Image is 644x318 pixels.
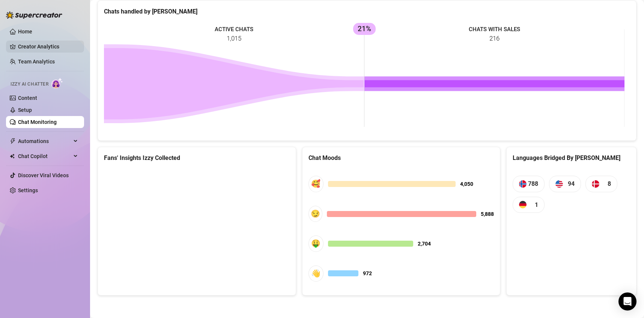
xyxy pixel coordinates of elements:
span: Chat Copilot [18,150,71,162]
div: 🥰 [308,176,324,192]
img: Chat Copilot [10,154,15,159]
div: 👋 [308,265,324,282]
span: 1 [535,200,538,209]
img: de [519,201,527,208]
span: 4,050 [460,180,473,188]
a: Chat Monitoring [18,119,57,125]
a: Creator Analytics [18,41,78,53]
img: logo-BBDzfeDw.svg [6,11,62,19]
a: Discover Viral Videos [18,172,69,178]
img: dk [592,180,599,188]
img: us [555,180,563,188]
span: 788 [528,179,538,188]
a: Content [18,95,37,101]
img: no [519,180,527,188]
div: 😏 [308,206,322,222]
a: Home [18,29,32,35]
div: Chat Moods [308,153,494,163]
span: Automations [18,135,71,147]
span: 8 [608,179,611,188]
a: Setup [18,107,32,113]
span: Izzy AI Chatter [11,81,48,88]
span: 94 [568,179,575,188]
div: Languages Bridged By [PERSON_NAME] [513,153,630,163]
span: 2,704 [418,240,431,248]
div: 🤑 [308,235,324,252]
span: 5,888 [481,210,494,218]
span: thunderbolt [10,138,16,144]
div: Chats handled by [PERSON_NAME] [104,7,630,16]
a: Settings [18,187,38,193]
img: AI Chatter [51,78,63,89]
a: Team Analytics [18,59,55,65]
div: Fans' Insights Izzy Collected [104,153,290,163]
div: Open Intercom Messenger [618,292,636,310]
span: 972 [363,269,372,277]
